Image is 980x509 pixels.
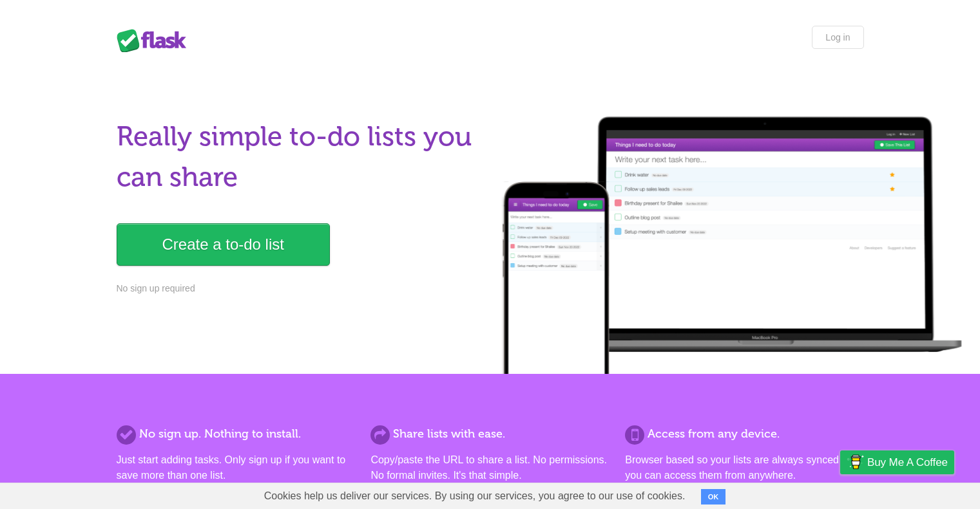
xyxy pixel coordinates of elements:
h2: No sign up. Nothing to install. [117,425,355,443]
p: No sign up required [117,282,483,295]
p: Copy/paste the URL to share a list. No permissions. No formal invites. It's that simple. [370,452,609,483]
p: Just start adding tasks. Only sign up if you want to save more than one list. [117,452,355,483]
a: Buy me a coffee [840,450,954,474]
div: Flask Lists [117,29,194,52]
a: Log in [812,26,863,49]
img: Buy me a coffee [847,451,864,473]
span: Buy me a coffee [867,451,948,474]
h2: Access from any device. [625,425,863,443]
span: Cookies help us deliver our services. By using our services, you agree to our use of cookies. [251,483,698,509]
button: OK [701,489,726,504]
a: Create a to-do list [117,223,330,266]
p: Browser based so your lists are always synced and you can access them from anywhere. [625,452,863,483]
h2: Share lists with ease. [370,425,609,443]
h1: Really simple to-do lists you can share [117,116,483,198]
